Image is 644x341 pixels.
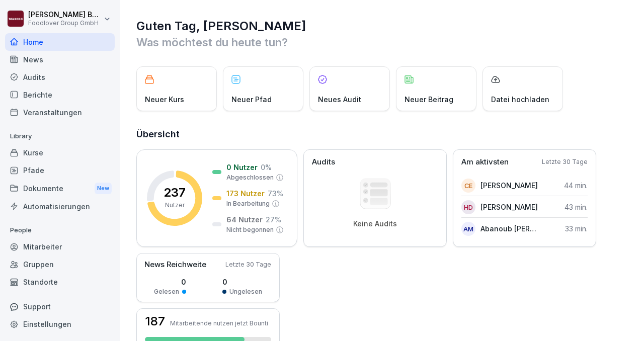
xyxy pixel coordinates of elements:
a: DokumenteNew [5,179,115,198]
p: Was möchtest du heute tun? [136,34,629,50]
p: Keine Audits [353,219,397,228]
p: Am aktivsten [461,156,509,168]
p: People [5,222,115,238]
div: AM [461,222,475,236]
a: Berichte [5,86,115,104]
p: 173 Nutzer [226,188,265,199]
p: Mitarbeitende nutzen jetzt Bounti [170,319,268,327]
a: Pfade [5,161,115,179]
div: CE [461,179,475,193]
p: Neuer Kurs [145,94,184,105]
p: Neuer Beitrag [405,94,453,105]
p: Datei hochladen [491,94,549,105]
p: 44 min. [564,180,588,191]
p: 43 min. [565,202,588,212]
div: HD [461,200,475,214]
a: Veranstaltungen [5,104,115,121]
p: Library [5,128,115,144]
div: Dokumente [5,179,115,198]
a: News [5,51,115,68]
p: 0 [222,277,262,287]
a: Automatisierungen [5,198,115,215]
p: 33 min. [565,223,588,234]
p: Nutzer [165,201,185,210]
div: New [95,183,112,194]
p: Letzte 30 Tage [542,157,588,166]
div: Support [5,298,115,315]
p: Foodlover Group GmbH [28,20,102,27]
p: Letzte 30 Tage [225,260,271,269]
p: 0 [154,277,186,287]
a: Mitarbeiter [5,238,115,255]
p: Abgeschlossen [226,173,274,182]
p: [PERSON_NAME] Berger [28,11,102,19]
p: Ungelesen [229,287,262,296]
p: Audits [312,156,335,168]
a: Kurse [5,144,115,161]
a: Audits [5,68,115,86]
p: 64 Nutzer [226,214,263,225]
p: [PERSON_NAME] [480,180,538,191]
h2: Übersicht [136,127,629,141]
a: Gruppen [5,255,115,273]
p: Abanoub [PERSON_NAME] [480,223,538,234]
p: 73 % [268,188,283,199]
p: Neues Audit [318,94,361,105]
p: 27 % [266,214,281,225]
a: Standorte [5,273,115,291]
p: 237 [164,187,186,199]
p: In Bearbeitung [226,199,270,208]
a: Home [5,33,115,51]
p: 0 % [261,162,272,173]
p: News Reichweite [144,259,206,271]
h3: 187 [145,315,165,327]
a: Einstellungen [5,315,115,333]
p: 0 Nutzer [226,162,258,173]
p: [PERSON_NAME] [480,202,538,212]
p: Neuer Pfad [231,94,272,105]
p: Nicht begonnen [226,225,274,234]
p: Gelesen [154,287,179,296]
h1: Guten Tag, [PERSON_NAME] [136,18,629,34]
